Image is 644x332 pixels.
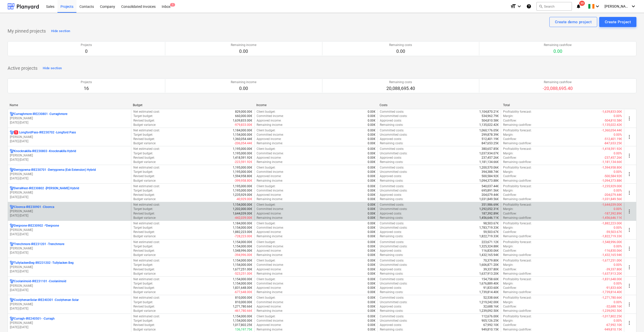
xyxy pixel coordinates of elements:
p: 380,657.85€ [482,147,499,151]
p: [PERSON_NAME] [10,246,129,251]
span: 1 [170,3,175,7]
p: 1,104,870.21€ [479,110,499,114]
p: Remaining costs [389,43,412,47]
p: 504,810.58€ [482,118,499,123]
p: Revised budget : [133,118,155,123]
p: 1,094,373.88€ [479,179,499,183]
p: 695,891.56€ [482,188,499,193]
p: [DATE] - [DATE] [10,214,129,218]
p: Active projects [8,65,37,71]
p: 1,037,934.07€ [479,151,499,156]
p: -1,360,054.44€ [602,128,622,133]
p: 0.00€ [368,160,376,164]
iframe: Chat Widget [619,308,644,332]
p: Net estimated cost : [133,110,160,114]
div: Project has multi currencies enabled [10,261,14,265]
span: more_vert [626,134,632,140]
p: Margin : [503,188,513,193]
p: Remaining income : [257,141,283,146]
p: Remaining costs [386,80,415,84]
p: LongfordPass-IRE230702 - Longford Pass [14,130,76,135]
p: Approved costs : [380,156,402,160]
p: [DATE] - [DATE] [10,176,129,181]
div: Coolanimoid-IRE231101 -Coolanimoid[PERSON_NAME][DATE]-[DATE] [10,279,129,292]
p: Target budget : [133,188,153,193]
p: Cashflow : [503,137,517,141]
div: Trenchmore-IRE231201 -Trenchmore[PERSON_NAME][DATE]-[DATE] [10,242,129,255]
span: search [539,4,543,8]
p: Client budget : [257,165,276,170]
p: -1,181,134.66€ [602,160,622,164]
p: 1,195,000.00€ [233,147,252,151]
p: Uncommitted costs : [380,207,407,211]
div: Hide section [43,65,62,71]
p: Net estimated cost : [133,184,160,188]
p: Approved costs : [380,174,402,178]
p: Committed income : [257,151,284,156]
p: 394,388.74€ [482,170,499,174]
p: -206,054.44€ [234,141,252,146]
p: 1,594,958.80€ [233,174,252,178]
p: Committed income : [257,207,284,211]
p: 20,088,695.40 [386,85,415,91]
p: 500,584.92€ [482,174,499,178]
p: Committed costs : [380,165,404,170]
p: [PERSON_NAME] [10,284,129,288]
p: Approved income : [257,174,281,178]
i: Knowledge base [526,3,531,9]
p: Profitability forecast : [503,128,532,133]
p: 0.00€ [368,207,376,211]
i: notifications [576,3,581,9]
div: 1LongfordPass-IRE230702 -Longford Pass[PERSON_NAME][DATE]-[DATE] [10,130,129,143]
p: 512,401.19€ [482,137,499,141]
p: Committed costs : [380,110,404,114]
p: 0.00 [231,48,256,54]
p: Budget variance : [133,123,156,127]
p: Uncommitted costs : [380,170,407,174]
div: CoolyhenanSolar-IRE240301 -Coolyhenan Solar[PERSON_NAME][DATE]-[DATE] [10,298,129,311]
p: Committed costs : [380,128,404,133]
div: TullylackenBeg-IRE231202 -Tullylacken Beg[PERSON_NAME][DATE]-[DATE] [10,261,129,274]
p: Projects [81,80,92,84]
p: Margin : [503,114,513,118]
p: Budget variance : [133,197,156,201]
p: 1,195,000.00€ [233,170,252,174]
div: Project has multi currencies enabled [10,242,14,246]
p: [DATE] - [DATE] [10,288,129,292]
p: 0 [81,48,92,54]
p: 660,000.00€ [235,114,252,118]
p: 1,639,833.00€ [233,118,252,123]
p: -237,457.26€ [604,156,622,160]
p: 0.00€ [368,165,376,170]
div: Derrygowna-IRE230701 -Derrygowna (Esk Extension) Hybrid[PERSON_NAME][DATE]-[DATE] [10,168,129,181]
p: Committed income : [257,114,284,118]
p: Revised budget : [133,156,155,160]
span: more_vert [626,301,632,307]
p: 0.00€ [368,151,376,156]
p: Budget variance : [133,160,156,164]
p: 829,000.00€ [235,110,252,114]
p: 0.00% [614,170,622,174]
p: 534,962.79€ [482,114,499,118]
p: Cashflow : [503,174,517,178]
p: 1,060,176.05€ [479,128,499,133]
div: Curragh-IRE240501- -Curragh[PERSON_NAME][DATE]-[DATE] [10,317,129,329]
p: Projects [81,43,92,47]
p: [DATE] - [DATE] [10,195,129,199]
p: [PERSON_NAME] [10,153,129,158]
p: -204,079.44€ [604,193,622,197]
span: 30 [579,1,585,6]
p: 0.00% [614,151,622,156]
button: Create Project [599,17,636,27]
div: Budget [133,103,252,107]
p: [PERSON_NAME] [10,265,129,269]
span: [PERSON_NAME] [605,4,630,8]
p: Remaining cashflow : [503,123,532,127]
p: 847,653.25€ [482,141,499,146]
p: -223,591.92€ [234,160,252,164]
p: Derrygowna-IRE230701 - Derrygowna (Esk Extension) Hybrid [14,168,96,172]
div: Total [503,103,622,107]
p: 1,181,134.66€ [479,160,499,164]
div: Project has multi currencies enabled [10,168,14,172]
p: Revised budget : [133,193,155,197]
